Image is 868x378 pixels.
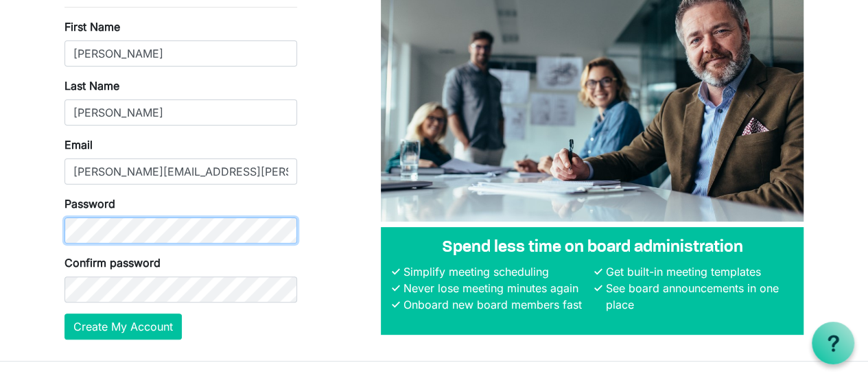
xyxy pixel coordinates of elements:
label: Email [64,137,93,153]
li: Get built-in meeting templates [602,263,793,280]
label: Confirm password [64,255,161,271]
h4: Spend less time on board administration [392,238,793,258]
li: Simplify meeting scheduling [400,263,591,280]
li: See board announcements in one place [602,280,793,313]
label: Password [64,196,115,212]
button: Create My Account [64,314,182,340]
label: First Name [64,19,120,35]
li: Onboard new board members fast [400,296,591,313]
label: Last Name [64,78,119,94]
li: Never lose meeting minutes again [400,280,591,296]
